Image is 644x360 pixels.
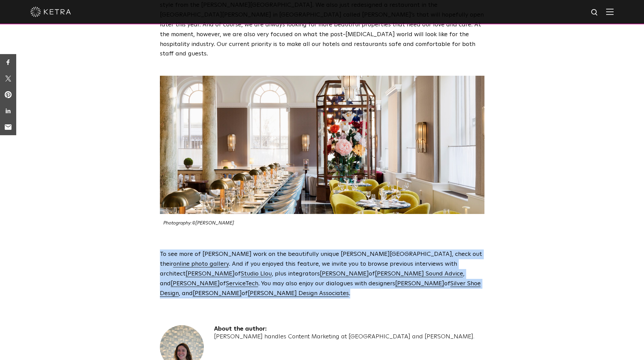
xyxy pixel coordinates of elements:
a: [PERSON_NAME] [320,271,369,277]
span: To see more of [PERSON_NAME] work on the beautifully unique [PERSON_NAME][GEOGRAPHIC_DATA], check... [160,251,482,267]
a: online photo gallery [173,261,229,267]
a: [PERSON_NAME] Sound Advice [375,271,463,277]
a: [PERSON_NAME] [186,271,235,277]
a: [PERSON_NAME] [171,281,220,287]
a: Studio Llou [241,271,272,277]
a: [PERSON_NAME] [193,290,242,296]
a: Silver Shoe Design [160,281,481,296]
span: of [220,281,226,287]
span: ©[PERSON_NAME] [192,221,234,225]
div: [PERSON_NAME] handles Content Marketing at [GEOGRAPHIC_DATA] and [PERSON_NAME]. [214,333,474,341]
h4: About the author: [214,325,474,333]
img: ketra-logo-2019-white [30,7,71,17]
img: BlogPost_0004_0003_RiggsHotel_01_20_20_LARGE [160,76,484,214]
a: [PERSON_NAME] Design Associates [248,290,349,296]
span: of [444,281,450,287]
img: Hamburger%20Nav.svg [606,8,614,15]
span: , and [179,290,193,296]
a: ServiceTech [226,281,258,287]
span: of [369,271,375,277]
img: search icon [591,8,599,17]
span: . [349,290,350,296]
em: Photography: [163,221,234,225]
span: , plus integrators [272,271,320,277]
span: . And if you enjoyed this feature, we invite you to browse previous interviews with architect [160,261,457,277]
a: [PERSON_NAME] [395,281,444,287]
span: . You may also enjoy our dialogues with designers [258,281,395,287]
span: , and [160,271,464,287]
span: of [235,271,241,277]
span: of [242,290,248,296]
